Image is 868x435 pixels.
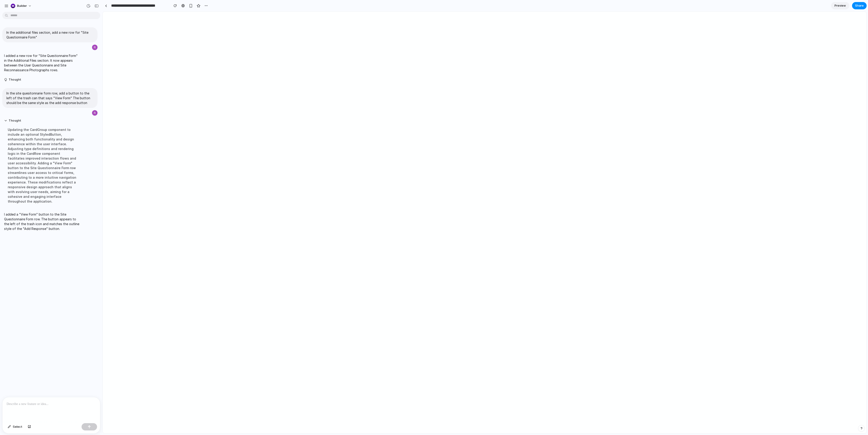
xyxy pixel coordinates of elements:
button: Select [5,423,25,430]
span: builder [17,4,27,8]
p: I added a "View Form" button to the Site Questionnaire Form row. The button appears to the left o... [4,212,80,231]
button: builder [9,2,34,10]
span: Preview [835,3,846,8]
button: Share [852,2,867,9]
p: In the site quesitonnarie form row, add a button to the left of the trash can that says "View For... [6,91,93,105]
p: In the additional files section, add a new row for "Site Questionnaire Form" [6,30,93,40]
span: Share [855,3,864,8]
a: Preview [831,2,849,9]
span: Select [13,425,22,429]
div: Updating the CardGroup component to include an optional StyledButton, enhancing both functionalit... [4,125,80,206]
p: I added a new row for "Site Questionnaire Form" in the Additional Files section. It now appears b... [4,53,80,72]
